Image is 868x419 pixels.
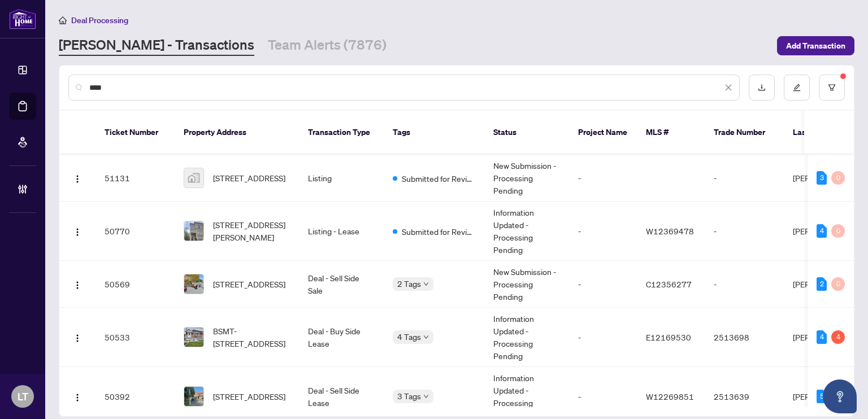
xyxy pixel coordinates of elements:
[397,277,421,290] span: 2 Tags
[73,174,82,184] img: Logo
[646,279,692,289] span: C12356277
[705,202,784,261] td: -
[569,111,637,155] th: Project Name
[299,155,384,202] td: Listing
[96,261,175,308] td: 50569
[484,308,569,367] td: Information Updated - Processing Pending
[68,275,86,293] button: Logo
[184,168,203,187] img: thumbnail-img
[184,387,203,406] img: thumbnail-img
[73,334,82,343] img: Logo
[646,226,694,236] span: W12369478
[73,228,82,237] img: Logo
[96,111,175,155] th: Ticket Number
[784,75,810,101] button: edit
[213,219,290,243] span: [STREET_ADDRESS][PERSON_NAME]
[484,202,569,261] td: Information Updated - Processing Pending
[71,15,128,25] span: Deal Processing
[705,111,784,155] th: Trade Number
[793,84,801,91] span: edit
[68,387,86,405] button: Logo
[299,308,384,367] td: Deal - Buy Side Lease
[184,221,203,241] img: thumbnail-img
[831,330,845,344] div: 4
[484,111,569,155] th: Status
[831,277,845,291] div: 0
[817,390,827,403] div: 5
[402,225,475,238] span: Submitted for Review
[73,393,82,402] img: Logo
[96,202,175,261] td: 50770
[402,172,475,185] span: Submitted for Review
[828,84,836,91] span: filter
[786,37,845,55] span: Add Transaction
[705,308,784,367] td: 2513698
[637,111,705,155] th: MLS #
[299,202,384,261] td: Listing - Lease
[96,155,175,202] td: 51131
[646,332,691,342] span: E12169530
[213,278,285,290] span: [STREET_ADDRESS]
[9,8,36,29] img: logo
[817,171,827,185] div: 3
[68,169,86,187] button: Logo
[213,390,285,403] span: [STREET_ADDRESS]
[831,171,845,185] div: 0
[569,155,637,202] td: -
[484,155,569,202] td: New Submission - Processing Pending
[705,155,784,202] td: -
[59,36,254,56] a: [PERSON_NAME] - Transactions
[724,84,732,91] span: close
[68,328,86,346] button: Logo
[299,111,384,155] th: Transaction Type
[73,281,82,290] img: Logo
[484,261,569,308] td: New Submission - Processing Pending
[817,224,827,238] div: 4
[569,308,637,367] td: -
[68,222,86,240] button: Logo
[397,330,421,343] span: 4 Tags
[59,16,67,24] span: home
[817,330,827,344] div: 4
[423,334,429,340] span: down
[384,111,484,155] th: Tags
[646,391,694,401] span: W12269851
[423,394,429,399] span: down
[213,325,290,350] span: BSMT-[STREET_ADDRESS]
[749,75,775,101] button: download
[213,172,285,184] span: [STREET_ADDRESS]
[569,202,637,261] td: -
[175,111,299,155] th: Property Address
[569,261,637,308] td: -
[299,261,384,308] td: Deal - Sell Side Sale
[705,261,784,308] td: -
[184,328,203,347] img: thumbnail-img
[831,224,845,238] div: 0
[758,84,766,91] span: download
[823,379,857,413] button: Open asap
[96,308,175,367] td: 50533
[817,277,827,291] div: 2
[184,274,203,294] img: thumbnail-img
[397,390,421,403] span: 3 Tags
[777,36,854,55] button: Add Transaction
[423,281,429,287] span: down
[819,75,845,101] button: filter
[268,36,387,56] a: Team Alerts (7876)
[18,389,28,404] span: LT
